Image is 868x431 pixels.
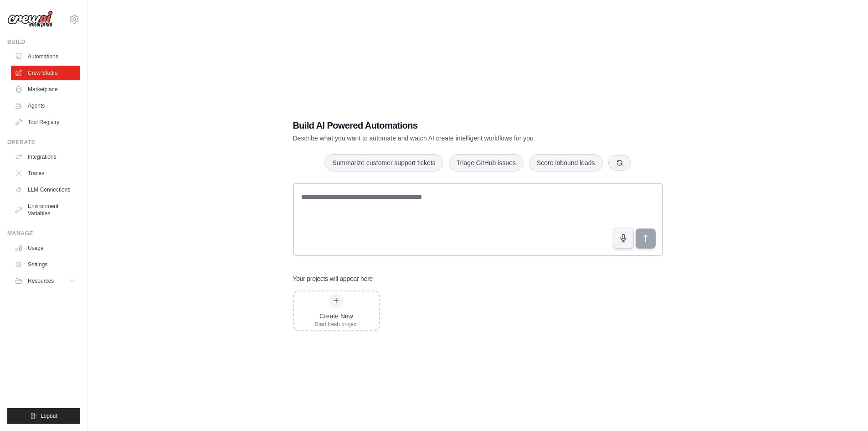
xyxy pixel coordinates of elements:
span: Logout [41,412,57,420]
a: Tool Registry [11,115,80,130]
a: Settings [11,257,80,272]
div: Create New [315,312,358,321]
iframe: Chat Widget [822,387,868,431]
a: LLM Connections [11,182,80,197]
button: Click to speak your automation idea [613,228,634,249]
a: Usage [11,241,80,255]
a: Crew Studio [11,66,80,80]
a: Marketplace [11,82,80,97]
h3: Your projects will appear here [293,274,373,283]
a: Agents [11,99,80,113]
a: Environment Variables [11,199,80,221]
span: Resources [28,277,54,285]
a: Integrations [11,150,80,164]
h1: Build AI Powered Automations [293,119,599,132]
button: Get new suggestions [608,155,631,171]
button: Summarize customer support tickets [324,154,443,171]
button: Resources [11,274,80,288]
button: Logout [7,408,80,424]
button: Score inbound leads [529,154,603,171]
div: Manage [7,230,80,237]
a: Automations [11,49,80,64]
div: Operate [7,139,80,146]
div: Start fresh project [315,321,358,328]
a: Traces [11,166,80,181]
p: Describe what you want to automate and watch AI create intelligent workflows for you [293,134,599,143]
img: Logo [7,10,53,28]
div: Build [7,38,80,46]
button: Triage GitHub issues [449,154,524,171]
